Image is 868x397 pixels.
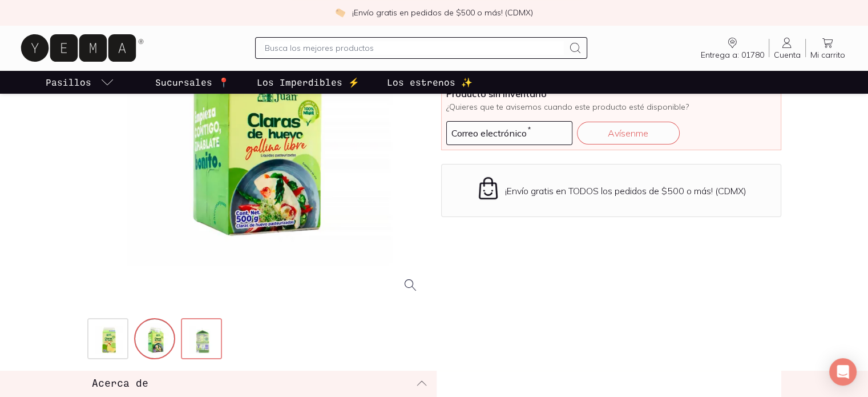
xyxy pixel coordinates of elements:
span: Entrega a: 01780 [701,50,764,60]
img: Envío [476,176,500,200]
button: Avísenme [577,122,680,145]
span: Mi carrito [810,50,845,60]
span: Cuenta [774,50,801,60]
p: Pasillos [46,75,91,89]
a: Cuenta [769,36,805,60]
div: Open Intercom Messenger [829,358,857,386]
a: Entrega a: 01780 [696,36,769,60]
img: 32203-claras-de-huevo-gallina-libre-2_8dbd16f0-1009-475a-a2ba-b62f7af6b947=fwebp-q70-w256 [135,319,176,360]
a: Sucursales 📍 [153,71,232,94]
p: Sucursales 📍 [155,75,229,89]
img: 32203-claras-de-huevo-gallina-libre-3_2f85bcac-47a3-47c0-95ca-2533bb4e2bed=fwebp-q70-w256 [182,319,223,360]
a: Los estrenos ✨ [385,71,475,94]
p: ¡Envío gratis en pedidos de $500 o más! (CDMX) [352,7,533,18]
h3: Acerca de [92,375,148,390]
p: ¿Quieres que te avisemos cuando este producto esté disponible? [446,102,776,112]
a: Los Imperdibles ⚡️ [255,71,362,94]
a: pasillo-todos-link [43,71,116,94]
a: Mi carrito [806,36,850,60]
p: Los Imperdibles ⚡️ [257,75,360,89]
input: Busca los mejores productos [265,41,564,55]
img: 32203-claras-de-huevo-gallina-libre-1_1cfef8fd-519c-4ea1-8306-c9442259c013=fwebp-q70-w256 [88,319,130,360]
img: check [335,7,345,18]
span: Producto sin inventario [446,88,776,99]
p: ¡Envío gratis en TODOS los pedidos de $500 o más! (CDMX) [505,185,746,197]
p: Los estrenos ✨ [387,75,473,89]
